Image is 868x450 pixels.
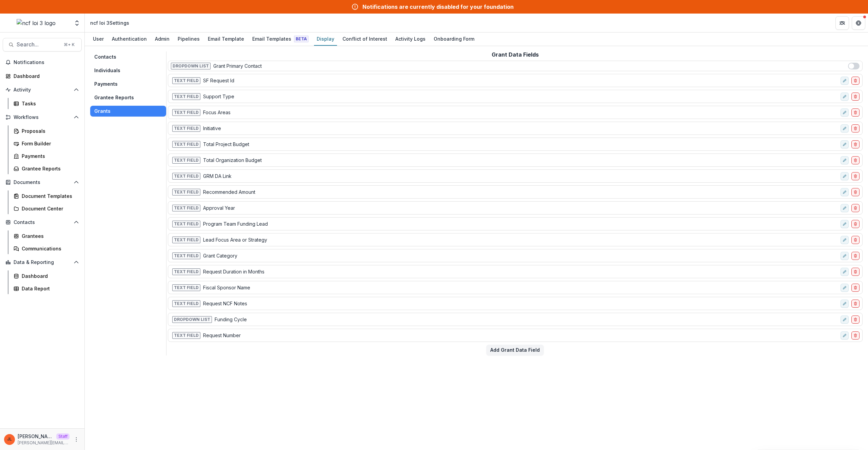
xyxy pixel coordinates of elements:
span: Text Field [172,205,200,211]
div: Conflict of Interest [340,34,390,44]
div: Communications [22,245,76,252]
p: Approval Year [203,204,235,211]
button: delete-field-row [851,156,860,164]
span: Activity [14,87,71,93]
a: Communications [11,243,82,254]
button: delete-field-row [851,252,860,260]
a: Email Templates Beta [250,33,311,46]
button: edit-field-row [841,140,849,148]
button: edit-field-row [841,93,849,101]
a: Grantees [11,230,82,242]
div: Payments [22,152,76,160]
button: Add Grant Data Field [486,345,544,355]
div: Form Builder [22,140,76,147]
p: Focus Areas [203,109,231,116]
p: Grant Category [203,252,237,259]
p: Staff [56,433,70,439]
a: Data Report [11,283,82,294]
button: delete-field-row [851,108,860,117]
h2: Grant Data Fields [492,52,539,58]
span: Text Field [172,109,200,116]
a: User [90,33,106,46]
button: edit-field-row [841,331,849,340]
button: Partners [835,16,849,30]
div: Proposals [22,127,76,135]
div: Admin [152,34,172,44]
button: Search... [3,38,82,52]
button: edit-field-row [841,315,849,324]
button: edit-field-row [841,188,849,196]
span: Text Field [172,125,200,132]
a: Grantee Reports [11,163,82,174]
button: edit-field-row [841,300,849,308]
button: edit-field-row [841,156,849,164]
a: Conflict of Interest [340,33,390,46]
a: Authentication [109,33,150,46]
button: edit-field-row [841,236,849,244]
button: More [72,435,80,444]
button: edit-field-row [841,172,849,180]
span: Text Field [172,252,200,259]
span: Dropdown List [171,63,211,69]
button: delete-field-row [851,268,860,276]
div: Grantee Reports [22,165,76,172]
p: Initiative [203,125,221,132]
button: Open Contacts [3,217,82,228]
button: edit-field-row [841,268,849,276]
button: Contacts [90,52,166,62]
button: delete-field-row [851,315,860,324]
div: Data Report [22,285,76,292]
span: Text Field [172,173,200,180]
button: edit-field-row [841,252,849,260]
p: Funding Cycle [215,316,247,323]
span: Text Field [172,93,200,100]
div: Email Template [205,34,247,44]
p: Program Team Funding Lead [203,220,268,227]
p: Request Duration in Months [203,268,264,275]
span: Workflows [14,115,71,120]
button: delete-field-row [851,204,860,212]
span: Text Field [172,141,200,148]
button: Get Help [852,16,865,30]
div: Document Center [22,205,76,212]
span: Data & Reporting [14,260,71,265]
div: Grantees [22,232,76,240]
p: Request NCF Notes [203,300,247,307]
button: delete-field-row [851,188,860,196]
button: delete-field-row [851,331,860,340]
div: ⌘ + K [62,41,76,48]
span: Text Field [172,268,200,275]
span: Text Field [172,237,200,243]
a: Activity Logs [393,33,428,46]
a: Display [314,33,337,46]
a: Dashboard [3,70,82,82]
div: Dashboard [14,73,76,80]
a: Dashboard [11,270,82,282]
button: delete-field-row [851,140,860,148]
span: Dropdown List [172,316,212,323]
a: Document Center [11,203,82,214]
div: ncf loi 3 Settings [90,19,129,26]
span: Documents [14,180,71,185]
a: Form Builder [11,138,82,149]
div: Jeanne Locker [7,437,12,442]
button: Grants [90,106,166,117]
a: Tasks [11,98,82,109]
div: Tasks [22,100,76,107]
div: Display [314,34,337,44]
div: Authentication [109,34,150,44]
span: Notifications [14,60,79,65]
span: Text Field [172,157,200,164]
nav: breadcrumb [87,18,132,28]
button: Open Activity [3,84,82,95]
span: Text Field [172,332,200,339]
button: delete-field-row [851,93,860,101]
button: edit-field-row [841,284,849,292]
span: Beta [294,36,309,42]
p: Grant Primary Contact [213,62,262,69]
button: delete-field-row [851,236,860,244]
a: Payments [11,150,82,162]
a: Email Template [205,33,247,46]
img: ncf loi 3 logo [17,19,56,27]
p: Support Type [203,93,234,100]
